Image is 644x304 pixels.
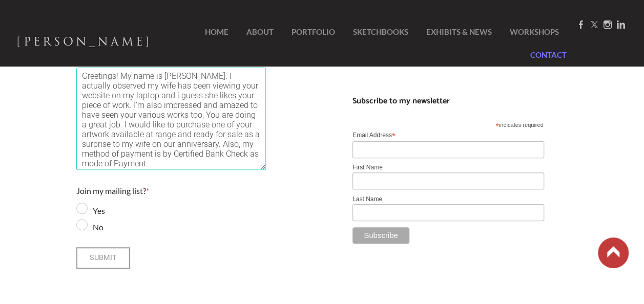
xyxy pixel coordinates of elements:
a: Workshops [502,20,567,44]
div: indicates required [352,119,543,129]
span: Submit [77,248,129,268]
font: Subscribe to my newsletter [352,94,450,108]
a: About [239,20,281,44]
input: Subscribe [352,227,409,244]
label: Yes [90,206,105,215]
a: Contact [523,44,567,67]
a: Portfolio [284,20,343,44]
a: Instagram [604,20,612,30]
a: Exhibits & News [419,20,500,44]
label: Join my mailing list? [76,187,149,195]
a: Facebook [577,20,585,30]
a: Twitter [590,20,598,30]
a: Home [190,20,236,44]
label: No [90,222,103,232]
label: Last Name [352,196,543,203]
label: Email Address [352,129,543,140]
label: First Name [352,164,543,171]
span: [PERSON_NAME] [16,33,152,51]
a: SketchBooks [345,20,416,44]
a: [PERSON_NAME] [16,32,152,55]
a: Linkedin [617,20,625,30]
